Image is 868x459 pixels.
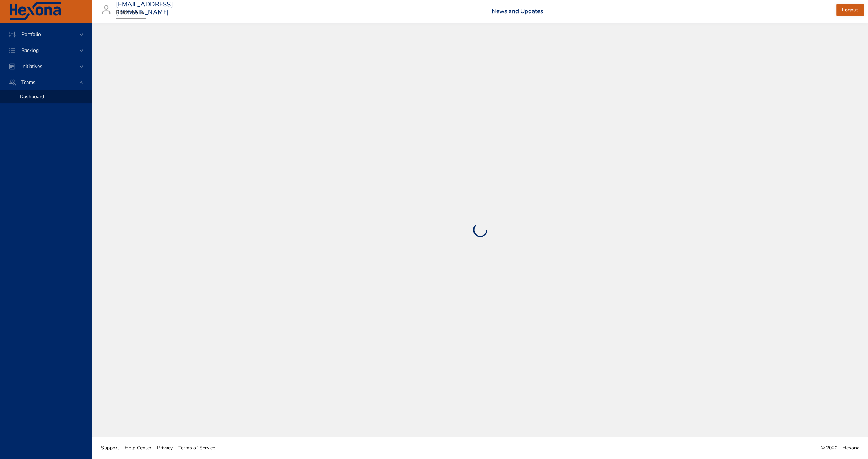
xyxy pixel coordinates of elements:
[20,93,44,100] span: Dashboard
[98,440,122,456] a: Support
[116,7,146,19] div: Raintree
[492,7,543,15] a: News and Updates
[157,444,173,451] span: Privacy
[178,444,215,451] span: Terms of Service
[116,1,173,16] h3: [EMAIL_ADDRESS][DOMAIN_NAME]
[16,79,41,86] span: Teams
[125,444,151,451] span: Help Center
[16,47,44,54] span: Backlog
[154,440,176,456] a: Privacy
[842,6,858,15] span: Logout
[176,440,218,456] a: Terms of Service
[9,2,62,20] img: Hexona
[836,4,864,17] button: Logout
[821,444,859,451] span: © 2020 - Hexona
[122,440,154,456] a: Help Center
[16,31,47,38] span: Portfolio
[101,444,119,451] span: Support
[16,63,48,70] span: Initiatives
